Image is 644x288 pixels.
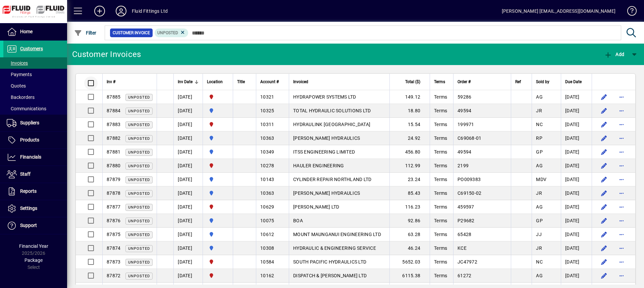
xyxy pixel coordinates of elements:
[616,243,627,253] button: More options
[19,243,48,249] span: Financial Year
[293,259,366,265] span: SOUTH PACIFIC HYDRAULICS LTD
[293,78,308,85] span: Invoiced
[107,122,120,127] span: 87883
[207,134,229,142] span: AUCKLAND
[561,200,592,214] td: [DATE]
[536,78,549,85] span: Sold by
[293,232,381,237] span: MOUNT MAUNGANUI ENGINEERING LTD
[561,90,592,104] td: [DATE]
[260,204,274,210] span: 10629
[434,190,447,196] span: Terms
[536,273,543,278] span: AG
[128,136,150,141] span: Unposted
[128,164,150,168] span: Unposted
[458,108,471,113] span: 49594
[128,274,150,278] span: Unposted
[458,190,481,196] span: C69150-02
[207,93,229,101] span: CHRISTCHURCH
[536,108,542,113] span: JR
[616,174,627,185] button: More options
[128,109,150,113] span: Unposted
[434,232,447,237] span: Terms
[107,273,120,278] span: 87872
[434,108,447,113] span: Terms
[458,135,481,141] span: C69068-01
[260,245,274,251] span: 10308
[616,119,627,130] button: More options
[237,78,245,85] span: Title
[20,46,43,51] span: Customers
[107,135,120,141] span: 87882
[7,83,26,89] span: Quotes
[107,190,120,196] span: 87878
[128,95,150,100] span: Unposted
[434,259,447,265] span: Terms
[434,94,447,100] span: Terms
[616,92,627,102] button: More options
[293,135,360,141] span: [PERSON_NAME] HYDRAULICS
[599,92,609,102] button: Edit
[293,245,376,251] span: HYDRAULIC & ENGINEERING SERVICE
[173,200,203,214] td: [DATE]
[178,78,193,85] span: Inv Date
[389,186,430,200] td: 85.43
[536,177,546,182] span: MDV
[561,186,592,200] td: [DATE]
[536,149,543,155] span: GP
[20,154,41,160] span: Financials
[3,57,67,69] a: Invoices
[434,122,447,127] span: Terms
[565,78,582,85] span: Due Date
[616,133,627,143] button: More options
[293,177,371,182] span: CYLINDER REPAIR NORTHLAND LTD
[434,204,447,210] span: Terms
[260,190,274,196] span: 10363
[107,204,120,210] span: 87877
[389,145,430,159] td: 456.80
[536,259,543,265] span: NC
[536,135,542,141] span: RP
[173,228,203,241] td: [DATE]
[616,188,627,198] button: More options
[128,178,150,182] span: Unposted
[515,78,528,85] div: Ref
[260,122,274,127] span: 10311
[293,218,303,223] span: BOA
[389,173,430,186] td: 23.24
[458,78,507,85] div: Order #
[207,162,229,169] span: CHRISTCHURCH
[128,219,150,223] span: Unposted
[536,245,542,251] span: JR
[458,218,475,223] span: P29682
[107,108,120,113] span: 87884
[3,200,67,217] a: Settings
[260,163,274,168] span: 10278
[3,132,67,149] a: Products
[616,256,627,267] button: More options
[107,149,120,155] span: 87881
[173,131,203,145] td: [DATE]
[536,204,543,210] span: AG
[7,95,35,100] span: Backorders
[173,173,203,186] td: [DATE]
[207,78,223,85] span: Location
[458,245,467,251] span: KCE
[107,232,120,237] span: 87875
[260,78,285,85] div: Account #
[260,108,274,113] span: 10325
[173,269,203,283] td: [DATE]
[536,190,542,196] span: JR
[207,231,229,238] span: AUCKLAND
[502,6,615,16] div: [PERSON_NAME] [EMAIL_ADDRESS][DOMAIN_NAME]
[389,241,430,255] td: 46.24
[7,60,28,66] span: Invoices
[260,232,274,237] span: 10612
[128,246,150,251] span: Unposted
[107,78,153,85] div: Inv #
[536,163,543,168] span: AG
[458,259,477,265] span: JC47972
[434,218,447,223] span: Terms
[561,269,592,283] td: [DATE]
[599,201,609,212] button: Edit
[602,48,626,60] button: Add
